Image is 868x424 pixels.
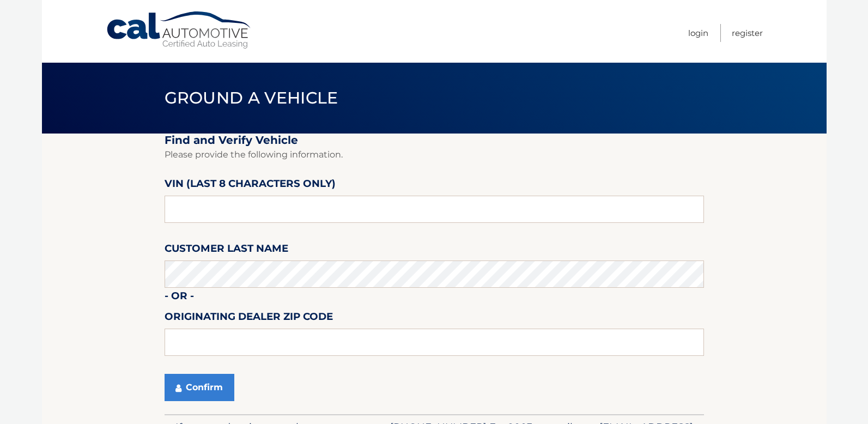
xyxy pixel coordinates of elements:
h2: Find and Verify Vehicle [165,134,704,147]
label: Customer Last Name [165,240,288,261]
a: Cal Automotive [106,11,253,50]
label: - or - [165,288,194,308]
label: Originating Dealer Zip Code [165,308,333,329]
a: Register [732,24,763,42]
label: VIN (last 8 characters only) [165,175,336,196]
span: Ground a Vehicle [165,88,338,108]
button: Confirm [165,374,234,401]
p: Please provide the following information. [165,147,704,162]
a: Login [688,24,708,42]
